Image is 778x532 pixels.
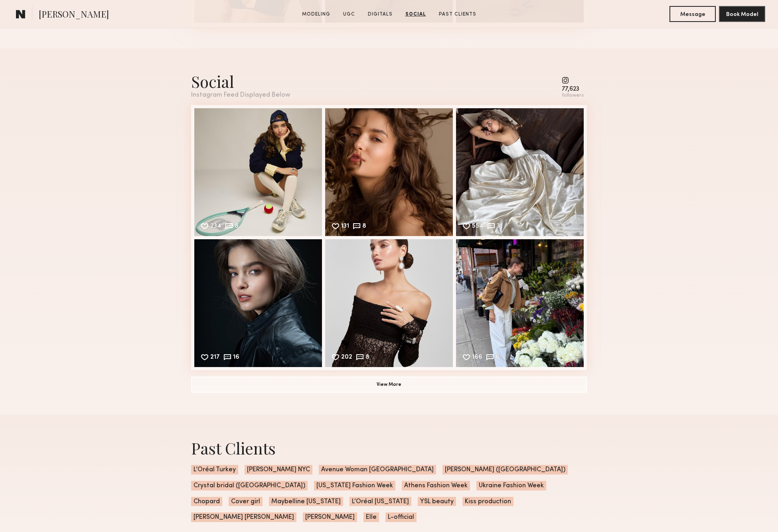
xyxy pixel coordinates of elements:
[562,86,584,92] div: 77,623
[562,93,584,99] div: followers
[269,497,343,506] span: Maybelline [US_STATE]
[210,354,220,361] div: 217
[191,497,222,506] span: Chopard
[319,465,436,474] span: Avenue Woman [GEOGRAPHIC_DATA]
[191,481,308,490] span: Crystal bridal ([GEOGRAPHIC_DATA])
[303,512,357,522] span: [PERSON_NAME]
[341,223,349,230] div: 131
[719,6,765,22] button: Book Model
[341,354,352,361] div: 202
[669,6,716,22] button: Message
[442,465,568,474] span: [PERSON_NAME] ([GEOGRAPHIC_DATA])
[191,71,290,92] div: Social
[299,11,334,18] a: Modeling
[362,223,366,230] div: 8
[314,481,395,490] span: [US_STATE] Fashion Week
[350,497,411,506] span: L’Oréal [US_STATE]
[191,512,296,522] span: [PERSON_NAME] [PERSON_NAME]
[210,223,221,230] div: 234
[472,223,484,230] div: 554
[191,465,238,474] span: L’Oréal Turkey
[363,512,379,522] span: Elle
[476,481,546,490] span: Ukraine Fashion Week
[719,10,765,17] a: Book Model
[472,354,482,361] div: 166
[229,497,263,506] span: Cover girl
[496,354,500,361] div: 6
[462,497,513,506] span: Kiss production
[385,512,417,522] span: L-official
[191,377,587,393] button: View More
[235,223,239,230] div: 8
[245,465,312,474] span: [PERSON_NAME] NYC
[39,8,109,22] span: [PERSON_NAME]
[418,497,456,506] span: YSL beauty
[497,223,502,230] div: 31
[402,11,429,18] a: Social
[340,11,358,18] a: UGC
[436,11,480,18] a: Past Clients
[191,92,290,99] div: Instagram Feed Displayed Below
[402,481,470,490] span: Athens Fashion Week
[233,354,239,361] div: 16
[191,437,587,459] div: Past Clients
[365,354,369,361] div: 8
[365,11,396,18] a: Digitals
